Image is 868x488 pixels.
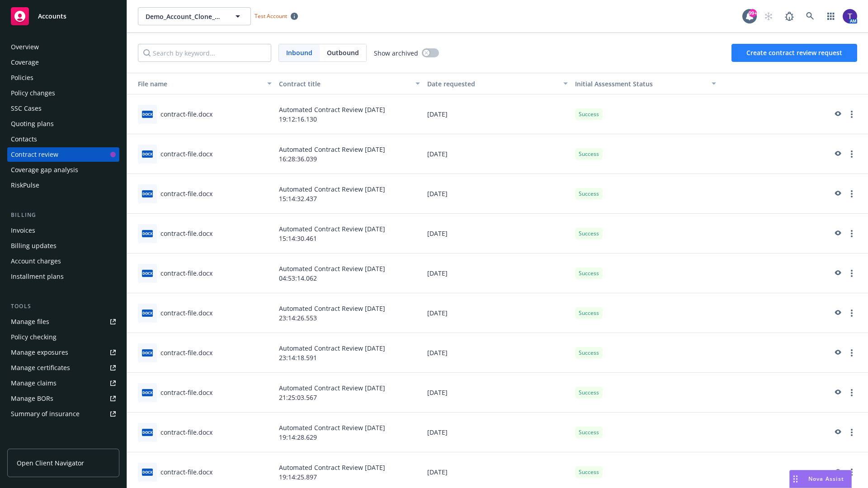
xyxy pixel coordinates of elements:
[279,79,410,89] div: Contract title
[142,389,153,396] span: docx
[7,361,119,375] a: Manage certificates
[846,149,857,160] a: more
[142,230,153,237] span: docx
[424,73,572,94] button: Date requested
[374,48,418,58] span: Show archived
[7,345,119,360] a: Manage exposures
[424,253,572,293] div: [DATE]
[579,428,599,436] span: Success
[846,188,857,199] a: more
[38,13,66,20] span: Accounts
[579,309,599,317] span: Success
[832,149,843,160] a: preview
[7,40,119,54] a: Overview
[7,117,119,131] a: Quoting plans
[832,268,843,279] a: preview
[846,308,857,319] a: more
[11,330,57,344] div: Policy checking
[11,269,64,284] div: Installment plans
[11,70,33,85] div: Policies
[7,330,119,344] a: Policy checking
[11,345,68,360] div: Manage exposures
[142,190,153,197] span: docx
[427,79,558,89] div: Date requested
[11,391,53,406] div: Manage BORs
[160,427,212,437] div: contract-file.docx
[846,109,857,120] a: more
[11,132,37,146] div: Contacts
[327,48,359,57] span: Outbound
[160,229,212,238] div: contract-file.docx
[251,11,302,21] span: Test Account
[575,80,653,88] span: Initial Assessment Status
[7,211,119,220] div: Billing
[832,308,843,319] a: preview
[7,254,119,268] a: Account charges
[759,7,778,25] a: Start snowing
[846,427,857,438] a: more
[832,427,843,438] a: preview
[160,388,212,397] div: contract-file.docx
[424,373,572,413] div: [DATE]
[142,429,153,436] span: docx
[160,348,212,357] div: contract-file.docx
[789,470,852,488] button: Nova Assist
[7,407,119,421] a: Summary of insurance
[832,467,843,478] a: preview
[11,147,58,162] div: Contract review
[138,44,271,62] input: Search by keyword...
[801,7,819,25] a: Search
[275,293,424,333] div: Automated Contract Review [DATE] 23:14:26.553
[424,94,572,134] div: [DATE]
[7,391,119,406] a: Manage BORs
[131,79,262,89] div: Toggle SortBy
[11,101,42,116] div: SSC Cases
[749,9,757,17] div: 99+
[160,189,212,198] div: contract-file.docx
[275,253,424,293] div: Automated Contract Review [DATE] 04:53:14.062
[160,268,212,278] div: contract-file.docx
[822,7,840,25] a: Switch app
[275,373,424,413] div: Automated Contract Review [DATE] 21:25:03.567
[832,387,843,398] a: preview
[11,86,55,100] div: Policy changes
[275,134,424,174] div: Automated Contract Review [DATE] 16:28:36.039
[142,469,153,475] span: docx
[846,467,857,478] a: more
[138,7,251,25] button: Demo_Account_Clone_QA_CR_Tests_Prospect
[11,163,78,177] div: Coverage gap analysis
[142,111,153,117] span: docx
[142,270,153,277] span: docx
[832,109,843,120] a: preview
[160,149,212,159] div: contract-file.docx
[7,163,119,177] a: Coverage gap analysis
[275,174,424,214] div: Automated Contract Review [DATE] 15:14:32.437
[142,150,153,157] span: docx
[275,413,424,452] div: Automated Contract Review [DATE] 19:14:28.629
[7,132,119,146] a: Contacts
[131,79,262,89] div: File name
[160,467,212,477] div: contract-file.docx
[579,150,599,158] span: Success
[579,190,599,198] span: Success
[780,7,798,25] a: Report a Bug
[846,387,857,398] a: more
[320,44,366,61] span: Outbound
[11,361,70,375] div: Manage certificates
[790,470,801,488] div: Drag to move
[255,12,287,20] span: Test Account
[17,458,84,468] span: Open Client Navigator
[7,101,119,116] a: SSC Cases
[579,468,599,476] span: Success
[7,70,119,85] a: Policies
[160,308,212,318] div: contract-file.docx
[7,269,119,284] a: Installment plans
[579,389,599,397] span: Success
[275,73,424,94] button: Contract title
[7,55,119,70] a: Coverage
[11,376,57,390] div: Manage claims
[7,223,119,238] a: Invoices
[424,134,572,174] div: [DATE]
